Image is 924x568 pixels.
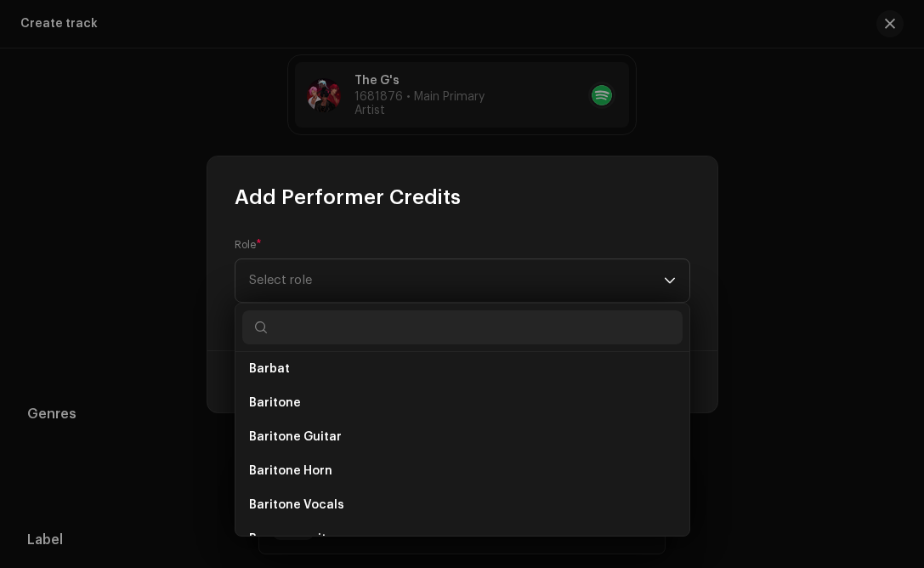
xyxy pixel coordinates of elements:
span: Baritone [249,395,301,412]
span: Baritone Guitar [249,429,342,446]
span: Select role [249,259,664,302]
li: Baritone Horn [242,454,683,488]
span: Baritone Vocals [249,497,344,514]
li: Baritone [242,386,683,420]
li: Barbat [242,352,683,386]
span: Barbat [249,361,290,378]
span: Baroque guitar [249,531,339,548]
span: Baritone Horn [249,463,332,480]
label: Role [235,238,262,252]
div: dropdown trigger [664,259,676,302]
span: Add Performer Credits [235,184,461,211]
li: Baritone Guitar [242,420,683,454]
li: Baritone Vocals [242,488,683,522]
li: Baroque guitar [242,522,683,556]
